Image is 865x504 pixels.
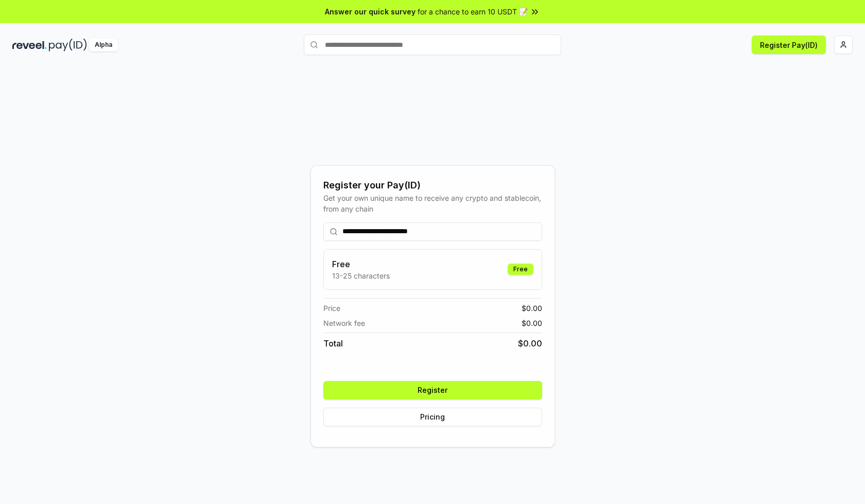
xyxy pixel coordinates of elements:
span: Total [323,337,343,350]
h3: Free [332,258,390,270]
button: Register [323,381,542,399]
span: Answer our quick survey [325,6,416,17]
img: pay_id [49,39,87,51]
div: Free [508,264,533,275]
span: Network fee [323,318,365,328]
span: for a chance to earn 10 USDT 📝 [418,6,528,17]
span: $ 0.00 [518,337,542,350]
span: $ 0.00 [522,318,542,328]
div: Register your Pay(ID) [323,178,542,193]
p: 13-25 characters [332,270,390,281]
span: Price [323,303,340,314]
button: Register Pay(ID) [752,36,826,54]
button: Pricing [323,408,542,426]
span: $ 0.00 [522,303,542,314]
div: Get your own unique name to receive any crypto and stablecoin, from any chain [323,193,542,214]
img: reveel_dark [12,39,47,51]
div: Alpha [89,39,118,51]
